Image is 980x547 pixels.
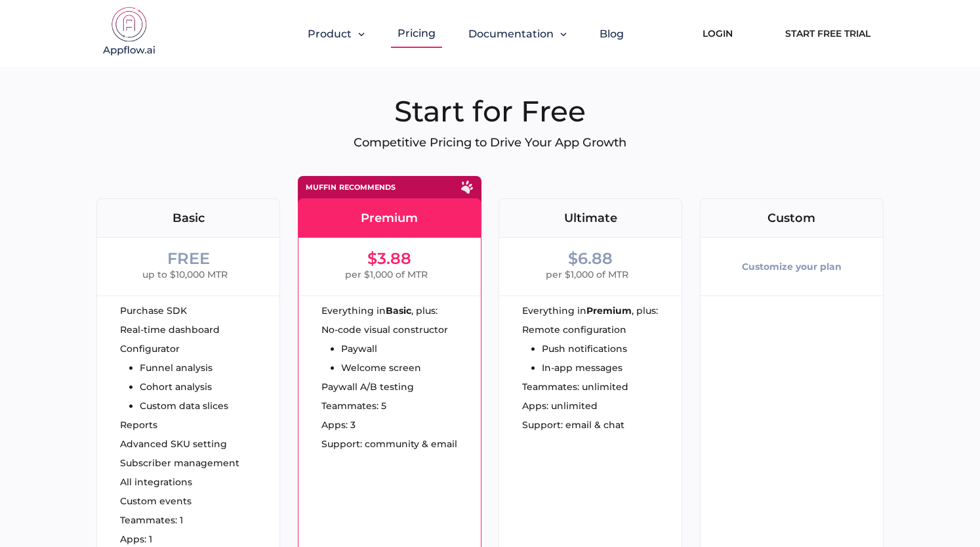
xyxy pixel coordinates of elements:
strong: Premium [586,306,632,315]
div: FREE [167,251,210,267]
div: Everything in , plus: [321,306,481,315]
span: per $1,000 of MTR [345,267,428,282]
button: Documentation [468,28,567,40]
li: Funnel analysis [140,363,228,372]
li: Custom data slices [140,401,228,410]
span: Paywall A/B testing [321,382,414,391]
span: Reports [120,420,157,429]
div: Everything in , plus: [522,306,682,315]
span: Subscriber management [120,458,239,468]
span: Apps: 1 [120,535,152,544]
span: Support: community & email [321,439,457,449]
a: Pricing [398,27,436,39]
span: Teammates: unlimited [522,382,628,391]
span: Teammates: 1 [120,515,183,525]
li: In-app messages [542,363,627,372]
li: Paywall [341,344,448,353]
div: $3.88 [367,251,411,267]
p: Competitive Pricing to Drive Your App Growth [96,135,884,150]
div: Ultimate [499,212,682,224]
span: Product [308,28,352,40]
span: Advanced SKU setting [120,439,227,449]
div: Customize your plan [742,251,842,282]
div: $6.88 [568,251,613,267]
ul: Configurator [120,344,228,410]
span: Purchase SDK [120,306,187,315]
a: Start Free Trial [772,19,884,48]
h1: Start for Free [96,93,884,129]
div: Basic [97,212,279,224]
li: Cohort analysis [140,382,228,391]
span: Support: email & chat [522,420,624,429]
strong: Basic [386,306,411,315]
span: Custom events [120,496,192,506]
div: Custom [701,212,883,224]
a: Login [683,19,752,48]
span: per $1,000 of MTR [546,267,628,282]
span: Documentation [468,28,554,40]
span: Teammates: 5 [321,401,386,410]
ul: Remote configuration [522,325,627,372]
img: appflow.ai-logo [96,7,162,59]
span: up to $10,000 MTR [142,267,228,282]
li: Push notifications [542,344,627,353]
div: Premium [298,212,481,224]
span: Apps: 3 [321,420,356,429]
span: Real-time dashboard [120,325,220,334]
span: Apps: unlimited [522,401,598,410]
span: All integrations [120,477,192,487]
a: Blog [600,28,624,40]
ul: No-code visual constructor [321,325,448,372]
button: Product [308,28,365,40]
div: Muffin recommends [306,184,396,191]
li: Welcome screen [341,363,448,372]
